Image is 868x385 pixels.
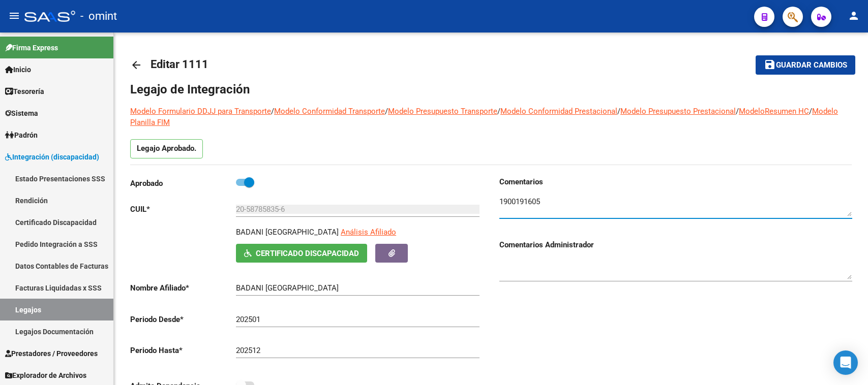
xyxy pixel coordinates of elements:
[130,107,271,116] a: Modelo Formulario DDJJ para Transporte
[8,10,20,22] mat-icon: menu
[756,55,855,74] button: Guardar cambios
[130,204,236,215] p: CUIL
[5,370,86,381] span: Explorador de Archivos
[5,130,38,141] span: Padrón
[236,227,339,238] p: BADANI [GEOGRAPHIC_DATA]
[130,282,236,294] p: Nombre Afiliado
[848,10,860,22] mat-icon: person
[5,64,31,75] span: Inicio
[130,81,852,98] h1: Legajo de Integración
[5,151,99,163] span: Integración (discapacidad)
[130,178,236,189] p: Aprobado
[5,348,98,359] span: Prestadores / Proveedores
[764,58,776,71] mat-icon: save
[833,350,858,375] div: Open Intercom Messenger
[151,58,208,71] span: Editar 1111
[130,314,236,325] p: Periodo Desde
[341,228,396,237] span: Análisis Afiliado
[236,244,367,263] button: Certificado Discapacidad
[499,239,852,250] h3: Comentarios Administrador
[499,176,852,187] h3: Comentarios
[5,86,44,97] span: Tesorería
[256,249,359,258] span: Certificado Discapacidad
[80,5,117,27] span: - omint
[388,107,497,116] a: Modelo Presupuesto Transporte
[776,61,847,70] span: Guardar cambios
[130,59,142,71] mat-icon: arrow_back
[130,345,236,356] p: Periodo Hasta
[500,107,617,116] a: Modelo Conformidad Prestacional
[130,139,203,158] p: Legajo Aprobado.
[739,107,809,116] a: ModeloResumen HC
[274,107,385,116] a: Modelo Conformidad Transporte
[5,42,58,53] span: Firma Express
[620,107,736,116] a: Modelo Presupuesto Prestacional
[5,108,38,119] span: Sistema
